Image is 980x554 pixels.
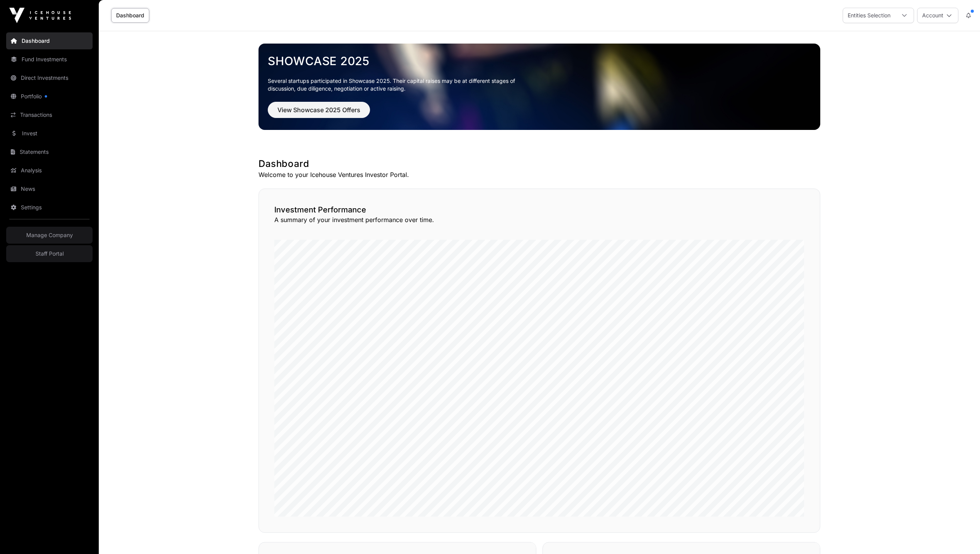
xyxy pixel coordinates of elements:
a: Invest [6,125,93,142]
button: Account [917,8,958,23]
a: Settings [6,199,93,216]
h1: Dashboard [259,158,820,170]
a: News [6,180,93,197]
a: Staff Portal [6,245,93,262]
a: Direct Investments [6,69,93,86]
a: View Showcase 2025 Offers [268,109,370,117]
a: Analysis [6,162,93,179]
button: View Showcase 2025 Offers [268,102,370,118]
p: Several startups participated in Showcase 2025. Their capital raises may be at different stages o... [268,77,527,93]
a: Showcase 2025 [268,54,811,68]
a: Manage Company [6,227,93,244]
div: Entities Selection [843,8,895,23]
a: Dashboard [111,8,149,23]
a: Fund Investments [6,51,93,68]
a: Statements [6,143,93,160]
a: Dashboard [6,32,93,49]
p: Welcome to your Icehouse Ventures Investor Portal. [259,170,820,179]
h2: Investment Performance [274,204,804,215]
a: Transactions [6,106,93,123]
a: Portfolio [6,88,93,105]
span: View Showcase 2025 Offers [277,105,360,115]
img: Icehouse Ventures Logo [9,8,71,23]
p: A summary of your investment performance over time. [274,215,804,224]
img: Showcase 2025 [259,44,820,130]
